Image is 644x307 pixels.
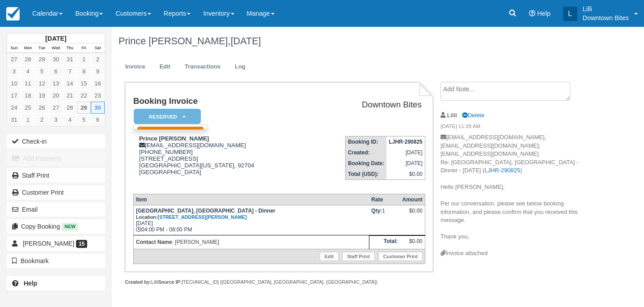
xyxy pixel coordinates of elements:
[137,126,204,142] a: Pending
[7,90,21,102] a: 17
[91,43,105,53] th: Sat
[35,77,49,90] a: 12
[45,35,66,42] strong: [DATE]
[6,7,20,21] img: checkfront-main-nav-mini-logo.png
[7,114,21,126] a: 31
[389,139,422,145] strong: LJHR-290825
[77,53,91,65] a: 1
[369,194,400,205] th: Rate
[125,279,433,286] div: Lilli [TECHNICAL_ID] ([GEOGRAPHIC_DATA], [GEOGRAPHIC_DATA], [GEOGRAPHIC_DATA])
[133,205,369,235] td: [DATE] 04:00 PM - 08:00 PM
[441,249,588,258] div: Invoice attached
[21,77,35,90] a: 11
[178,58,227,76] a: Transactions
[21,43,35,53] th: Mon
[7,43,21,53] th: Sun
[441,123,588,132] em: [DATE] 11:29 AM
[63,114,77,126] a: 4
[63,90,77,102] a: 21
[484,167,520,174] a: LJHR-290825
[63,43,77,53] th: Thu
[23,240,74,247] span: [PERSON_NAME]
[91,53,105,65] a: 2
[62,223,78,230] span: New
[77,114,91,126] a: 5
[7,168,105,183] a: Staff Print
[77,77,91,90] a: 15
[21,65,35,77] a: 4
[35,102,49,114] a: 26
[35,43,49,53] th: Tue
[35,114,49,126] a: 2
[63,65,77,77] a: 7
[153,58,177,76] a: Edit
[346,158,387,169] th: Booking Date:
[342,252,375,261] a: Staff Print
[63,53,77,65] a: 31
[119,36,588,47] h1: Prince [PERSON_NAME],
[346,169,387,180] th: Total (USD):
[21,102,35,114] a: 25
[7,77,21,90] a: 10
[91,77,105,90] a: 16
[91,102,105,114] a: 30
[24,280,37,287] b: Help
[49,53,63,65] a: 30
[35,65,49,77] a: 5
[139,135,209,142] strong: Prince [PERSON_NAME]
[7,151,105,166] button: Add Payment
[7,202,105,217] button: Email
[7,134,105,149] button: Check-in
[63,102,77,114] a: 28
[400,235,425,249] td: $0.00
[400,194,425,205] th: Amount
[583,13,629,22] p: Downtown Bites
[136,214,247,220] small: Location:
[7,219,105,234] button: Copy Booking New
[369,235,400,249] th: Total:
[7,102,21,114] a: 24
[77,90,91,102] a: 22
[447,112,457,119] strong: Lilli
[537,10,551,17] span: Help
[158,279,182,285] strong: Source IP:
[21,114,35,126] a: 1
[119,58,152,76] a: Invoice
[91,114,105,126] a: 6
[386,147,425,158] td: [DATE]
[133,135,309,187] div: [EMAIL_ADDRESS][DOMAIN_NAME] [PHONE_NUMBER] [STREET_ADDRESS] [GEOGRAPHIC_DATA][US_STATE], 92704 [...
[77,43,91,53] th: Fri
[63,77,77,90] a: 14
[49,90,63,102] a: 20
[441,133,588,249] p: [EMAIL_ADDRESS][DOMAIN_NAME], [EMAIL_ADDRESS][DOMAIN_NAME]; [EMAIL_ADDRESS][DOMAIN_NAME] Re: [GEO...
[125,279,151,285] strong: Created by:
[386,158,425,169] td: [DATE]
[77,65,91,77] a: 8
[49,65,63,77] a: 6
[91,90,105,102] a: 23
[49,43,63,53] th: Wed
[49,77,63,90] a: 13
[91,65,105,77] a: 9
[76,240,87,248] span: 15
[231,35,261,47] span: [DATE]
[133,97,309,106] h1: Booking Invoice
[228,58,252,76] a: Log
[133,194,369,205] th: Item
[133,108,198,125] a: Reserved
[21,53,35,65] a: 28
[35,53,49,65] a: 29
[136,238,367,247] p: : [PERSON_NAME]
[7,236,105,251] a: [PERSON_NAME] 15
[462,112,484,119] a: Delete
[49,114,63,126] a: 3
[136,239,172,245] strong: Contact Name
[7,65,21,77] a: 3
[134,109,201,124] em: Reserved
[369,205,400,235] td: 1
[21,90,35,102] a: 18
[136,208,275,220] strong: [GEOGRAPHIC_DATA], [GEOGRAPHIC_DATA] - Dinner
[77,102,91,114] a: 29
[563,7,577,21] div: L
[7,53,21,65] a: 27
